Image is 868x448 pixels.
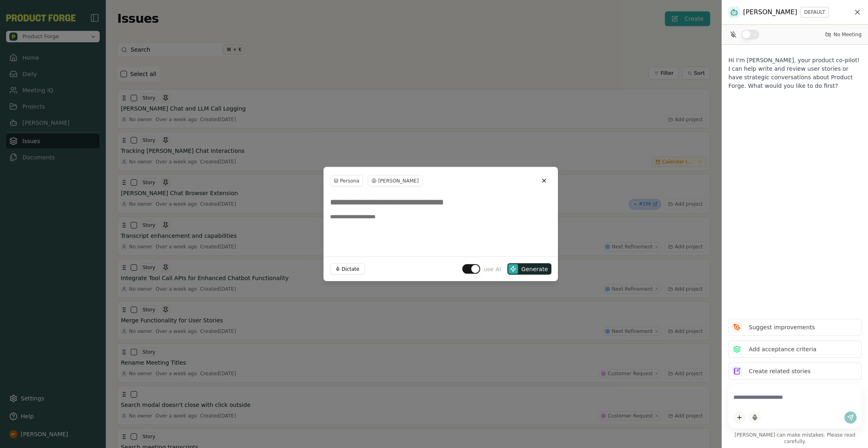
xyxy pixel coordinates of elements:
[483,265,501,273] span: use AI
[733,411,746,424] button: Add content to chat
[749,345,816,354] p: Add acceptance criteria
[749,411,761,424] button: Start dictation
[833,31,861,38] span: No Meeting
[728,319,861,336] button: Suggest improvements
[800,7,829,17] button: DEFAULT
[743,7,797,17] span: [PERSON_NAME]
[728,341,861,358] button: Add acceptance criteria
[521,265,548,273] span: Generate
[378,178,419,184] span: [PERSON_NAME]
[728,56,861,90] p: Hi I'm [PERSON_NAME], your product co-pilot! I can help write and review user stories or have str...
[340,178,360,184] span: Persona
[507,263,551,275] button: Generate
[728,363,861,380] button: Create related stories
[749,323,815,332] p: Suggest improvements
[844,411,857,424] button: Send message
[728,432,861,445] span: [PERSON_NAME] can make mistakes. Please read carefully.
[330,175,363,187] button: Persona
[342,266,359,272] span: Dictate
[330,263,365,275] button: Dictate
[368,175,422,187] button: [PERSON_NAME]
[853,8,861,16] button: Close chat
[749,367,811,376] p: Create related stories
